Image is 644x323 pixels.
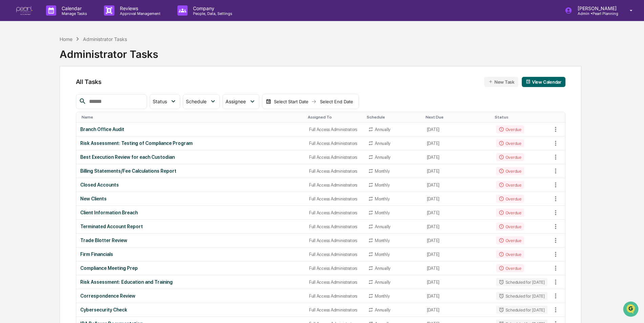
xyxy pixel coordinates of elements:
img: calendar [266,99,271,104]
p: How can we help? [7,14,123,25]
p: [PERSON_NAME] [572,5,620,11]
div: Compliance Meeting Prep [80,265,301,271]
img: logo [16,6,33,15]
a: 🗄️Attestations [46,83,87,95]
div: Full Access Administrators [309,182,360,188]
div: Closed Accounts [80,182,301,188]
div: Annually [375,224,390,229]
span: Pylon [67,115,82,120]
p: People, Data, Settings [188,11,236,16]
img: calendar [526,79,531,84]
div: Full Access Administrators [309,252,360,257]
div: Toggle SortBy [426,115,489,120]
td: [DATE] [423,206,492,220]
button: New Task [484,77,518,87]
div: Administrator Tasks [60,43,158,60]
div: New Clients [80,196,301,201]
img: arrow right [311,99,317,104]
div: Firm Financials [80,252,301,257]
p: Admin • Pearl Planning [572,11,620,16]
div: Scheduled for [DATE] [496,292,548,300]
div: Overdue [496,181,524,189]
div: Annually [375,155,390,160]
div: Overdue [496,264,524,272]
td: [DATE] [423,136,492,150]
div: Annually [375,266,390,271]
div: Monthly [375,294,389,299]
div: Full Access Administrators [309,238,360,243]
td: [DATE] [423,247,492,261]
p: Calendar [56,5,90,11]
div: Full Access Administrators [309,127,360,132]
div: Full Access Administrators [309,224,360,229]
div: 🗄️ [49,86,55,91]
div: Start new chat [23,52,111,59]
div: Risk Assessment: Testing of Compliance Program [80,141,301,146]
div: Full Access Administrators [309,294,360,299]
div: Toggle SortBy [367,115,420,120]
td: [DATE] [423,303,492,317]
div: Monthly [375,182,389,188]
a: Powered byPylon [48,114,82,120]
div: Monthly [375,252,389,257]
div: Full Access Administrators [309,210,360,215]
div: Monthly [375,169,389,174]
div: Scheduled for [DATE] [496,278,548,286]
div: Annually [375,307,390,313]
div: Monthly [375,238,389,243]
td: [DATE] [423,164,492,178]
div: Client Information Breach [80,210,301,215]
div: Monthly [375,196,389,201]
div: 🖐️ [7,86,12,91]
div: Best Execution Review for each Custodian [80,154,301,160]
button: Start new chat [115,54,123,62]
div: Home [60,36,72,42]
div: Full Access Administrators [309,307,360,313]
span: Assignee [226,99,246,104]
button: View Calendar [522,77,565,87]
div: Toggle SortBy [552,115,565,120]
div: Overdue [496,222,524,231]
div: Overdue [496,236,524,244]
div: Scheduled for [DATE] [496,306,548,314]
div: Full Access Administrators [309,280,360,285]
td: [DATE] [423,192,492,206]
div: Overdue [496,167,524,175]
div: We're available if you need us! [23,59,86,64]
div: Monthly [375,210,389,215]
span: All Tasks [76,78,102,85]
div: Full Access Administrators [309,169,360,174]
p: Approval Management [114,11,164,16]
a: 🖐️Preclearance [4,83,46,95]
div: 🔎 [7,99,12,104]
td: [DATE] [423,150,492,164]
td: [DATE] [423,220,492,234]
div: Overdue [496,250,524,258]
div: Full Access Administrators [309,141,360,146]
div: Correspondence Review [80,293,301,299]
p: Company [188,5,236,11]
div: Toggle SortBy [495,115,549,120]
div: Select End Date [318,99,355,104]
div: Annually [375,141,390,146]
td: [DATE] [423,275,492,289]
div: Billing Statements/Fee Calculations Report [80,168,301,174]
div: Branch Office Audit [80,127,301,132]
div: Overdue [496,139,524,147]
p: Reviews [114,5,164,11]
iframe: Open customer support [622,301,641,319]
div: Terminated Account Report [80,224,301,229]
a: 🔎Data Lookup [4,95,45,108]
div: Annually [375,127,390,132]
td: [DATE] [423,123,492,136]
span: Data Lookup [14,98,43,105]
div: Administrator Tasks [83,36,127,42]
div: Full Access Administrators [309,266,360,271]
div: Overdue [496,125,524,133]
div: Annually [375,280,390,285]
td: [DATE] [423,261,492,275]
span: Attestations [56,85,84,92]
div: Full Access Administrators [309,196,360,201]
div: Select Start Date [273,99,310,104]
